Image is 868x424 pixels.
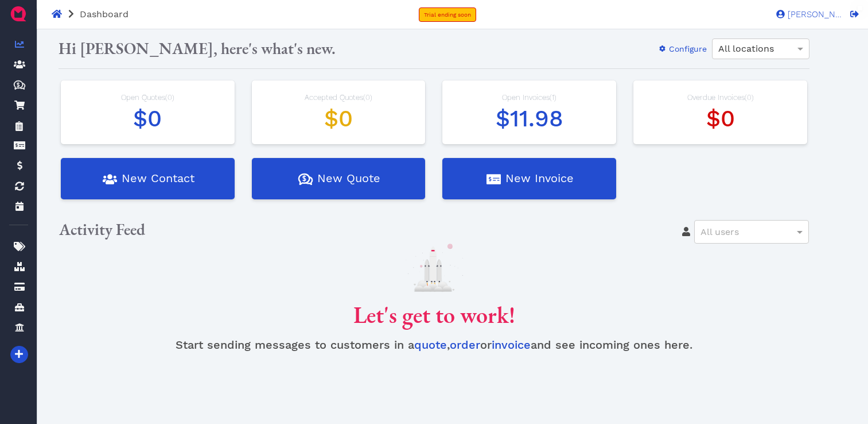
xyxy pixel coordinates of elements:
[252,158,426,199] button: New Quote
[450,338,480,352] a: order
[168,93,172,102] span: 0
[17,82,20,87] tspan: $
[59,219,145,240] span: Activity Feed
[419,7,476,22] a: Trial ending soon
[80,9,129,20] span: Dashboard
[651,40,707,58] button: Configure
[133,105,162,132] span: $0
[706,105,735,132] span: $0
[365,93,370,102] span: 0
[695,221,808,243] div: All users
[61,158,235,199] button: New Contact
[414,338,447,352] a: quote
[176,338,692,352] span: Start sending messages to customers in a , or and see incoming ones here.
[302,175,306,183] tspan: $
[72,92,223,103] div: Open Quotes ( )
[324,105,353,132] span: $0
[9,5,28,23] img: QuoteM_icon_flat.png
[785,10,842,19] span: [PERSON_NAME]
[645,92,796,103] div: Overdue Invoices ( )
[59,38,336,59] span: Hi [PERSON_NAME], here's what's new.
[406,244,463,291] img: launch.svg
[442,158,616,199] button: New Invoice
[770,9,842,19] a: [PERSON_NAME]
[718,43,774,54] span: All locations
[492,338,531,352] a: invoice
[424,11,471,18] span: Trial ending soon
[353,300,515,330] span: Let's get to work!
[496,105,563,132] span: 11.979999542236328
[552,93,554,102] span: 1
[454,92,605,103] div: Open Invoices ( )
[263,92,414,103] div: Accepted Quotes ( )
[747,93,752,102] span: 0
[667,44,707,53] span: Configure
